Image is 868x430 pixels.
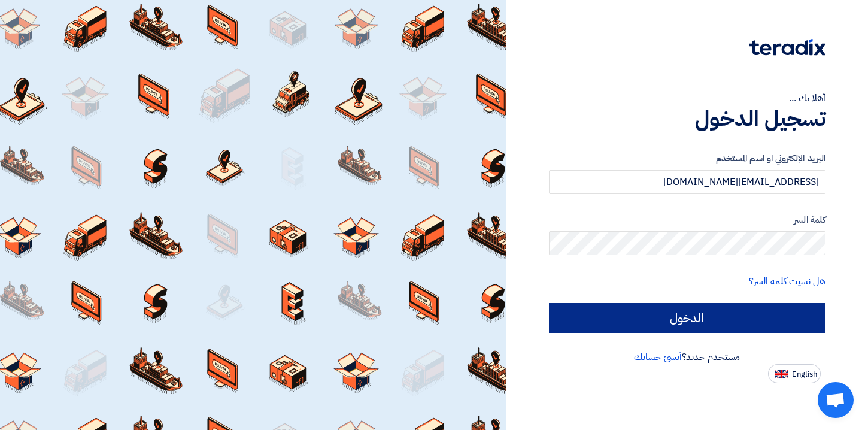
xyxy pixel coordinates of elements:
[768,364,821,383] button: English
[775,370,788,378] img: en-US.png
[749,274,825,289] a: هل نسيت كلمة السر؟
[549,170,825,194] input: أدخل بريد العمل الإلكتروني او اسم المستخدم الخاص بك ...
[749,39,825,56] img: Teradix logo
[818,382,854,418] div: Open chat
[792,370,817,378] span: English
[549,91,825,105] div: أهلا بك ...
[549,105,825,132] h1: تسجيل الدخول
[634,350,681,364] a: أنشئ حسابك
[549,213,825,227] label: كلمة السر
[549,152,825,165] label: البريد الإلكتروني او اسم المستخدم
[549,350,825,364] div: مستخدم جديد؟
[549,303,825,333] input: الدخول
